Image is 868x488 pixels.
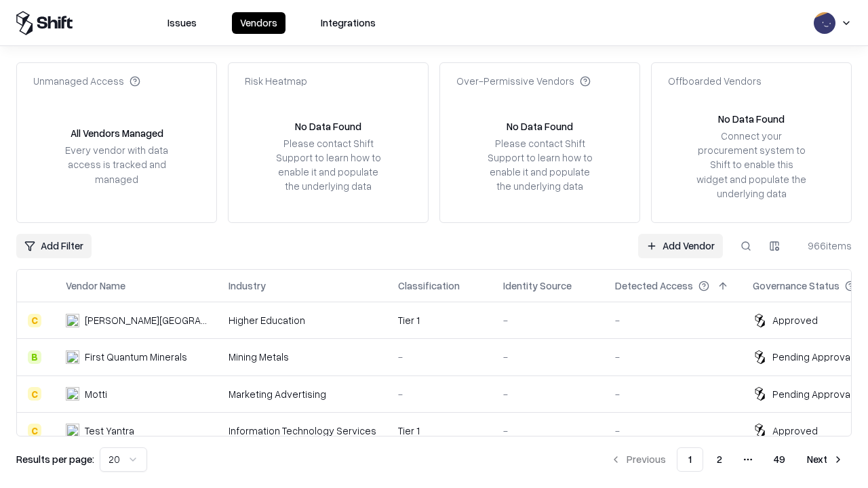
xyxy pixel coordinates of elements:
[66,314,79,327] img: Reichman University
[245,74,307,88] div: Risk Heatmap
[615,424,731,438] div: -
[85,350,187,364] div: First Quantum Minerals
[695,129,808,201] div: Connect your procurement system to Shift to enable this widget and populate the underlying data
[28,424,41,437] div: C
[33,74,140,88] div: Unmanaged Access
[313,12,384,34] button: Integrations
[16,234,92,258] button: Add Filter
[229,387,376,401] div: Marketing Advertising
[71,126,163,140] div: All Vendors Managed
[28,314,41,327] div: C
[28,387,41,401] div: C
[706,447,733,472] button: 2
[272,136,384,194] div: Please contact Shift Support to learn how to enable it and populate the underlying data
[232,12,285,34] button: Vendors
[677,447,703,472] button: 1
[66,279,125,293] div: Vendor Name
[772,424,818,438] div: Approved
[229,350,376,364] div: Mining Metals
[295,119,361,134] div: No Data Found
[503,313,593,327] div: -
[398,350,481,364] div: -
[615,387,731,401] div: -
[398,313,481,327] div: Tier 1
[503,279,572,293] div: Identity Source
[229,279,266,293] div: Industry
[615,350,731,364] div: -
[772,350,852,364] div: Pending Approval
[772,387,852,401] div: Pending Approval
[85,387,107,401] div: Motti
[85,313,207,327] div: [PERSON_NAME][GEOGRAPHIC_DATA]
[398,424,481,438] div: Tier 1
[615,279,693,293] div: Detected Access
[456,74,591,88] div: Over-Permissive Vendors
[507,119,573,134] div: No Data Found
[602,447,852,472] nav: pagination
[60,143,173,186] div: Every vendor with data access is tracked and managed
[503,424,593,438] div: -
[799,447,852,472] button: Next
[66,424,79,437] img: Test Yantra
[85,424,134,438] div: Test Yantra
[718,112,785,126] div: No Data Found
[772,313,818,327] div: Approved
[763,447,796,472] button: 49
[484,136,596,194] div: Please contact Shift Support to learn how to enable it and populate the underlying data
[66,350,79,364] img: First Quantum Minerals
[229,313,376,327] div: Higher Education
[797,239,852,253] div: 966 items
[503,387,593,401] div: -
[503,350,593,364] div: -
[398,387,481,401] div: -
[668,74,762,88] div: Offboarded Vendors
[638,234,723,258] a: Add Vendor
[66,387,79,401] img: Motti
[229,424,376,438] div: Information Technology Services
[16,452,94,466] p: Results per page:
[159,12,205,34] button: Issues
[398,279,460,293] div: Classification
[753,279,840,293] div: Governance Status
[28,350,41,364] div: B
[615,313,731,327] div: -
